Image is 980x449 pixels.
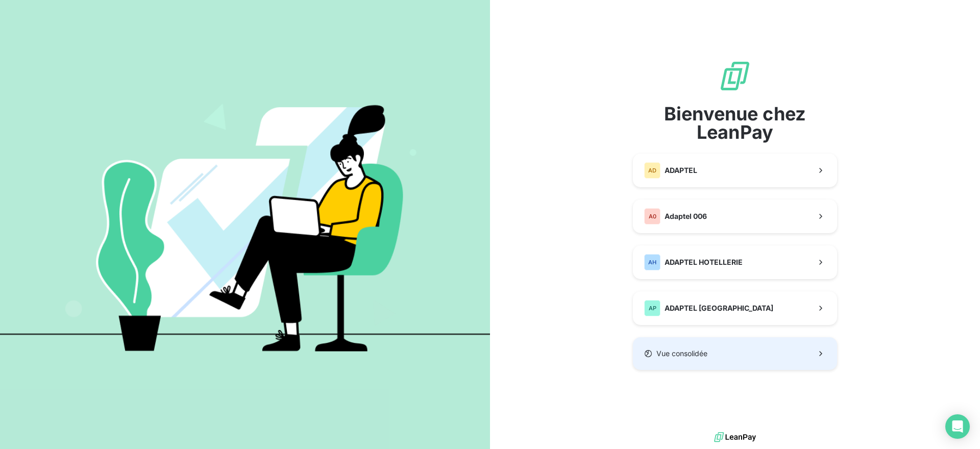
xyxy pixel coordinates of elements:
span: ADAPTEL HOTELLERIE [665,257,743,267]
div: Open Intercom Messenger [945,414,970,439]
span: ADAPTEL [665,165,697,176]
button: ADADAPTEL [633,154,837,187]
div: AD [644,162,660,179]
button: APADAPTEL [GEOGRAPHIC_DATA] [633,291,837,325]
div: A0 [644,208,660,224]
button: Vue consolidée [633,337,837,370]
div: AP [644,300,660,316]
img: logo [714,430,756,445]
span: Adaptel 006 [665,211,707,221]
button: A0Adaptel 006 [633,199,837,233]
div: AH [644,254,660,270]
span: ADAPTEL [GEOGRAPHIC_DATA] [665,303,773,313]
img: logo sigle [719,60,751,92]
span: Bienvenue chez LeanPay [633,105,837,141]
span: Vue consolidée [656,348,707,359]
button: AHADAPTEL HOTELLERIE [633,245,837,279]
